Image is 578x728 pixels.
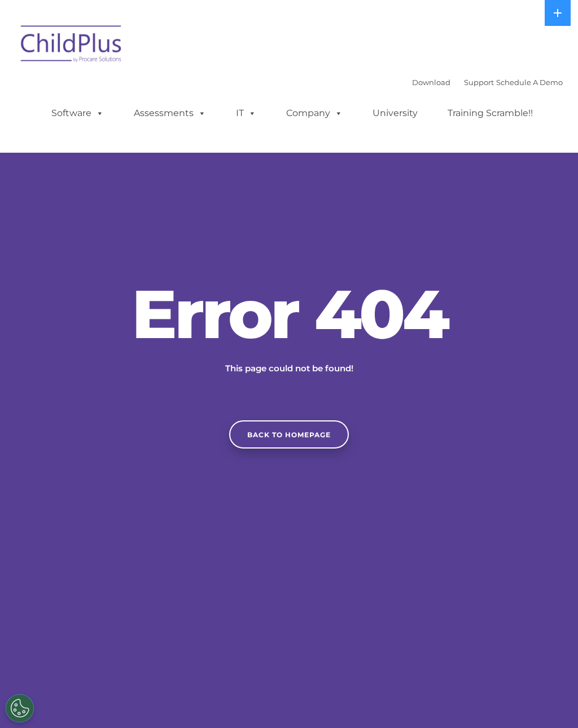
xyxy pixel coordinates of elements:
button: Cookies Settings [6,694,34,722]
a: Support [464,78,494,87]
img: ChildPlus by Procare Solutions [15,17,128,74]
p: This page could not be found! [170,362,408,375]
a: University [361,102,429,125]
h2: Error 404 [120,280,458,348]
a: Company [275,102,354,125]
a: Download [412,78,450,87]
a: Back to homepage [229,420,349,449]
font: | [412,78,563,87]
a: Training Scramble!! [436,102,544,125]
a: Schedule A Demo [496,78,563,87]
a: IT [225,102,268,125]
a: Assessments [122,102,217,125]
a: Software [40,102,115,125]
